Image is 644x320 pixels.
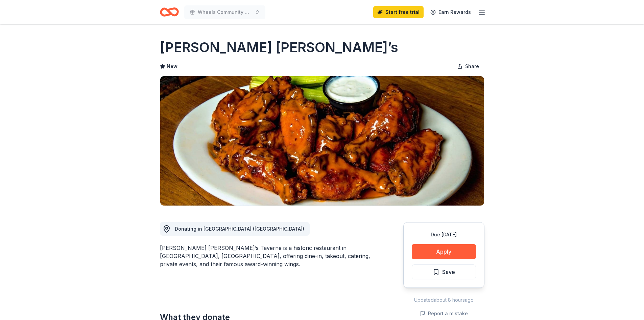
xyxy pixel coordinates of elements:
a: Start free trial [373,6,424,18]
a: Home [160,4,179,20]
button: Apply [412,244,476,259]
h1: [PERSON_NAME] [PERSON_NAME]’s [160,38,398,57]
span: Donating in [GEOGRAPHIC_DATA] ([GEOGRAPHIC_DATA]) [175,226,304,232]
span: Wheels Community Breakfast [198,8,252,16]
button: Save [412,264,476,279]
span: Share [465,62,479,70]
button: Report a mistake [420,310,468,318]
a: Earn Rewards [426,6,475,18]
button: Share [452,60,484,73]
div: [PERSON_NAME] [PERSON_NAME]’s Taverne is a historic restaurant in [GEOGRAPHIC_DATA], [GEOGRAPHIC_... [160,244,371,268]
button: Wheels Community Breakfast [184,5,265,19]
div: Due [DATE] [412,231,476,239]
div: Updated about 8 hours ago [403,296,484,304]
span: New [167,62,177,70]
img: Image for J. Timothy’s [160,76,484,206]
span: Save [442,268,455,276]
